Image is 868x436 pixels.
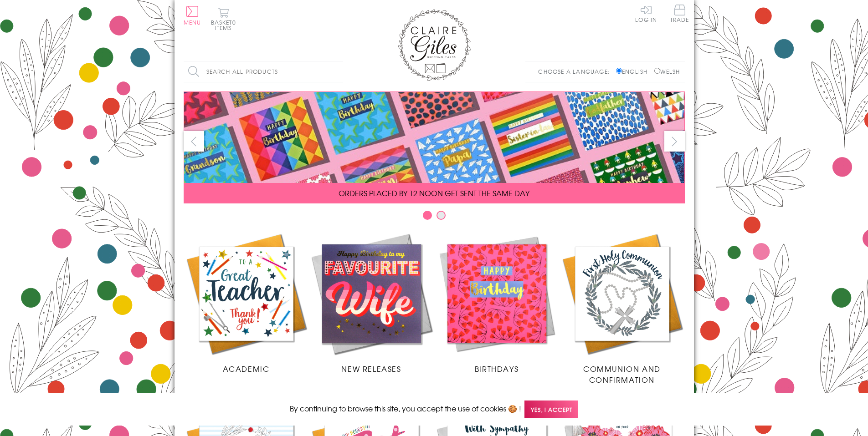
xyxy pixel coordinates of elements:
[635,5,657,22] a: Log In
[670,5,689,22] span: Trade
[184,210,685,224] div: Carousel Pagination
[654,68,660,74] input: Welsh
[184,231,309,374] a: Academic
[215,18,236,32] span: 0 items
[583,363,661,385] span: Communion and Confirmation
[654,67,680,76] label: Welsh
[398,9,471,81] img: Claire Giles Greetings Cards
[560,231,685,385] a: Communion and Confirmation
[437,211,446,220] button: Carousel Page 2
[616,67,652,76] label: English
[184,18,201,26] span: Menu
[475,363,519,374] span: Birthdays
[334,61,343,82] input: Search
[184,131,204,152] button: prev
[309,231,434,374] a: New Releases
[341,363,401,374] span: New Releases
[524,401,578,418] span: Yes, I accept
[339,188,529,198] span: ORDERS PLACED BY 12 NOON GET SENT THE SAME DAY
[211,7,236,30] button: Basket0 items
[434,231,560,374] a: Birthdays
[184,6,201,25] button: Menu
[223,363,270,374] span: Academic
[670,5,689,24] a: Trade
[616,68,622,74] input: English
[538,67,614,76] p: Choose a language:
[184,61,343,82] input: Search all products
[664,131,685,152] button: next
[423,211,432,220] button: Carousel Page 1 (Current Slide)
